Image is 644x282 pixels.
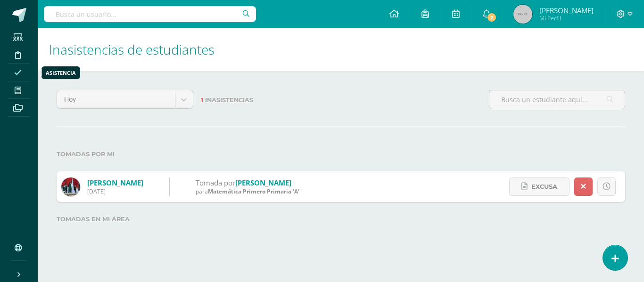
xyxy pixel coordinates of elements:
[46,69,76,76] div: Asistencia
[61,177,80,196] img: b8543cbc953381fe19c1666e2cc7c093.png
[235,178,291,187] a: [PERSON_NAME]
[489,90,625,109] input: Busca un estudiante aquí...
[57,90,193,108] a: Hoy
[539,6,594,15] span: [PERSON_NAME]
[539,14,594,22] span: Mi Perfil
[201,97,203,104] span: 1
[87,178,143,187] a: [PERSON_NAME]
[487,12,497,23] span: 2
[509,177,570,196] a: Excusa
[531,178,557,195] span: Excusa
[196,178,235,187] span: Tomada por
[57,209,625,229] label: Tomadas en mi área
[57,145,625,164] label: Tomadas por mi
[196,187,299,195] div: para
[64,90,168,108] span: Hoy
[44,6,256,22] input: Busca un usuario...
[87,187,143,195] div: [DATE]
[208,187,299,195] span: Matemática Primero Primaria 'A'
[49,40,215,58] span: Inasistencias de estudiantes
[513,5,532,24] img: 45x45
[205,97,253,104] span: Inasistencias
